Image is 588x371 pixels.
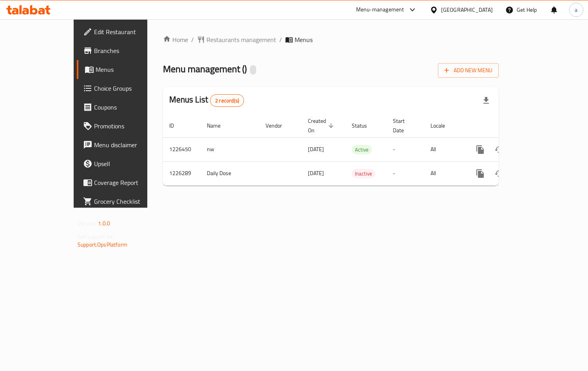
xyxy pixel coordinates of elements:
a: Promotions [77,117,172,135]
span: [DATE] [308,168,324,178]
span: Vendor [266,121,292,130]
a: Choice Groups [77,79,172,98]
span: Inactive [352,169,375,178]
span: Get support on: [78,232,114,242]
span: Menus [96,65,166,74]
a: Upsell [77,154,172,173]
a: Home [163,35,188,44]
span: Add New Menu [444,66,492,75]
a: Edit Restaurant [77,22,172,41]
span: Active [352,145,372,154]
div: Menu-management [356,5,404,15]
td: All [424,137,465,161]
span: Coverage Report [94,178,166,187]
span: Name [207,121,231,130]
span: 1.0.0 [98,218,110,228]
a: Coupons [77,98,172,117]
span: a [575,5,577,14]
td: 1226289 [163,161,201,185]
span: Status [352,121,377,130]
th: Actions [465,114,552,138]
span: Grocery Checklist [94,197,166,206]
td: - [387,161,424,185]
td: - [387,137,424,161]
span: Menu management ( ) [163,60,247,78]
span: 2 record(s) [210,97,244,104]
button: more [471,164,490,183]
span: Coupons [94,102,166,112]
td: Daily Dose [201,161,259,185]
span: ID [169,121,184,130]
span: Promotions [94,121,166,131]
span: [DATE] [308,144,324,154]
span: Choice Groups [94,84,166,93]
a: Grocery Checklist [77,192,172,211]
a: Coverage Report [77,173,172,192]
td: nw [201,137,259,161]
span: Edit Restaurant [94,27,166,37]
span: Menu disclaimer [94,140,166,150]
button: Add New Menu [438,63,499,78]
span: Created On [308,116,336,135]
div: Total records count [210,94,244,107]
li: / [191,35,194,44]
nav: breadcrumb [163,35,499,44]
td: All [424,161,465,185]
span: Branches [94,46,166,55]
div: [GEOGRAPHIC_DATA] [441,5,493,14]
a: Support.OpsPlatform [78,239,127,250]
span: Locale [431,121,455,130]
div: Export file [477,91,496,110]
td: 1226450 [163,137,201,161]
button: Change Status [490,140,508,159]
span: Restaurants management [206,35,276,44]
a: Branches [77,41,172,60]
button: more [471,140,490,159]
a: Menu disclaimer [77,135,172,154]
button: Change Status [490,164,508,183]
a: Menus [77,60,172,79]
a: Restaurants management [197,35,276,44]
h2: Menus List [169,94,244,107]
table: enhanced table [163,114,552,186]
span: Upsell [94,159,166,168]
span: Menus [295,35,313,44]
span: Version: [78,218,97,228]
span: Start Date [393,116,415,135]
li: / [279,35,282,44]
